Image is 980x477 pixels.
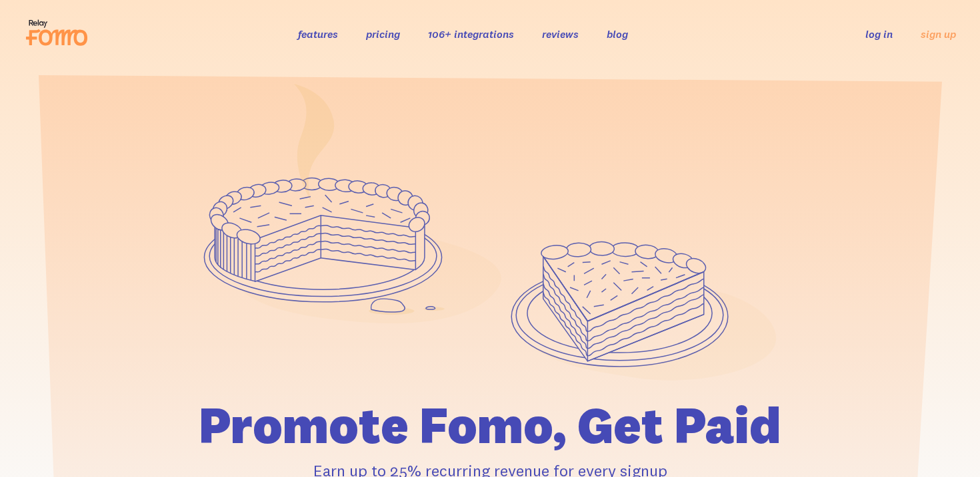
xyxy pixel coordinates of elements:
a: features [298,27,338,41]
a: sign up [921,27,956,41]
a: pricing [366,27,400,41]
a: blog [607,27,628,41]
a: log in [865,27,893,41]
h1: Promote Fomo, Get Paid [118,400,862,450]
a: 106+ integrations [428,27,514,41]
a: reviews [542,27,579,41]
